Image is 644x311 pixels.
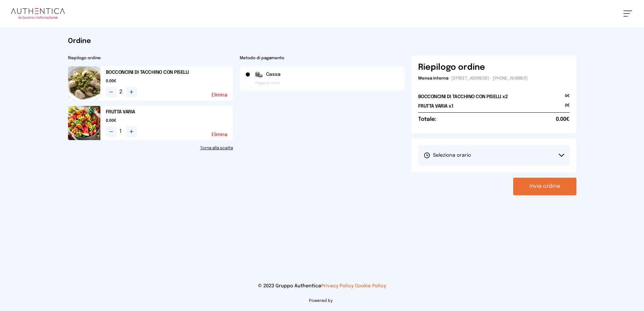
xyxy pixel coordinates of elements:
[212,132,228,137] button: Elimina
[106,118,233,124] span: 0.00€
[565,93,570,103] span: 0€
[212,93,228,97] button: Elimina
[565,103,570,112] span: 0€
[418,103,453,110] h2: FRUTTA VARIA x1
[11,283,633,289] p: © 2023 Gruppo Authentica
[119,128,123,136] span: 1
[68,37,576,46] h1: Ordine
[68,66,100,101] img: media
[418,76,448,81] span: Mensa interna
[418,93,508,100] h2: BOCCONCINI DI TACCHINO CON PISELLI x2
[68,146,233,151] a: Torna alla scelta
[255,81,280,86] span: Paga al ritiro
[106,69,233,76] h2: BOCCONCINI DI TACCHINO CON PISELLI
[418,76,570,81] p: - [STREET_ADDRESS] - [PHONE_NUMBER]
[309,298,333,304] span: Powered by
[68,106,100,140] img: media
[11,8,65,19] img: logo.8f33a47.png
[513,178,576,195] button: Invia ordine
[106,109,233,115] h2: FRUTTA VARIA
[424,152,471,159] span: Seleziona orario
[240,55,405,61] h2: Metodo di pagamento
[106,79,233,84] span: 0.00€
[418,62,485,73] h6: Riepilogo ordine
[418,115,436,124] h6: Totale:
[68,55,233,61] h2: Riepilogo ordine
[355,284,386,288] a: Cookie Policy
[266,71,281,78] span: Cassa
[556,115,570,124] span: 0.00€
[321,284,354,288] a: Privacy Policy
[119,88,123,96] span: 2
[418,145,570,165] button: Seleziona orario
